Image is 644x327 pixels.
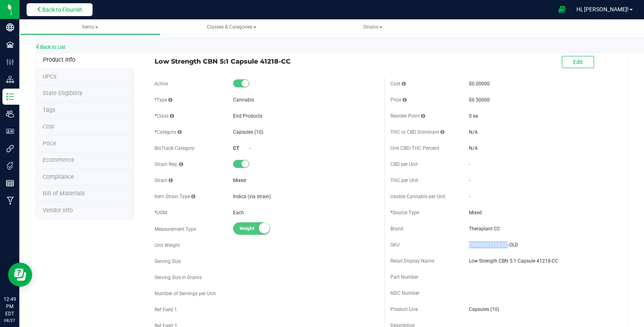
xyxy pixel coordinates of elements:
[8,263,32,287] iframe: Resource center
[155,307,177,313] span: Ref Field 1
[43,90,83,97] span: Tag
[469,194,470,199] span: -
[4,317,16,323] p: 08/27
[390,226,403,232] span: Brand
[390,178,418,183] span: THC per Unit
[155,242,180,248] span: Unit Weight
[390,274,419,280] span: Part Number
[390,161,418,167] span: CBD per Unit
[573,59,583,65] span: Edit
[233,178,246,183] span: Mixed
[207,24,256,30] span: Classes & Categories
[469,129,478,135] span: N/A
[233,210,244,215] span: Each
[469,257,614,265] span: Low Strength CBN 5:1 Capsule 41218-CC
[390,210,419,215] span: Source Type
[233,194,271,199] span: Indica (via strain)
[155,129,182,135] span: Category
[6,41,14,49] inline-svg: Facilities
[155,226,196,232] span: Measurement Type
[239,223,276,234] span: Weight
[233,145,249,152] div: CT
[155,194,195,199] span: Item Strain Type
[43,140,56,147] span: Price
[27,3,93,16] button: Back to Flourish
[390,290,419,296] span: NDC Number
[155,275,202,280] span: Serving Size in Grams
[469,113,478,119] span: 0 ea
[6,127,14,135] inline-svg: User Roles
[155,291,216,296] span: Number of Servings per Unit
[6,179,14,187] inline-svg: Reports
[43,174,74,180] span: Compliance
[155,145,194,151] span: BioTrack Category
[6,197,14,205] inline-svg: Manufacturing
[249,145,250,151] span: -
[390,113,425,119] span: Reorder Point
[553,2,571,17] span: Open Ecommerce Menu
[155,81,168,87] span: Active
[469,306,614,313] span: Capsules (10)
[42,6,83,13] span: Back to Flourish
[390,81,406,87] span: Cost
[469,161,470,167] span: -
[390,242,400,248] span: SKU
[390,97,407,103] span: Price
[6,58,14,66] inline-svg: Configuration
[43,56,75,63] span: Product Info
[6,145,14,153] inline-svg: Integrations
[469,97,490,103] span: $6.50000
[155,97,172,103] span: Type
[390,258,434,264] span: Retail Display Name
[6,23,14,31] inline-svg: Company
[43,107,55,114] span: Tag
[155,113,174,119] span: Class
[233,97,254,103] span: Cannabis
[363,24,382,30] span: Strains
[233,129,263,135] span: Capsules (10)
[155,56,378,66] span: Low Strength CBN 5:1 Capsule 41218-CC
[43,207,73,214] span: Vendor Info
[469,145,478,151] span: N/A
[155,161,183,167] span: Strain Req.
[155,178,173,183] span: Strain
[6,93,14,101] inline-svg: Inventory
[469,178,470,183] span: -
[576,6,629,12] span: Hi, [PERSON_NAME]!
[6,75,14,83] inline-svg: Distribution
[469,81,490,87] span: $0.00000
[35,44,65,50] a: Back to List
[43,123,54,130] span: Cost
[390,145,439,151] span: Unit CBD/THC Percent
[233,113,262,119] span: End Products
[43,190,85,197] span: Bill of Materials
[6,110,14,118] inline-svg: Users
[43,73,56,80] span: Tag
[6,162,14,170] inline-svg: Tags
[390,129,444,135] span: THC or CBD Dominant
[469,241,614,248] span: C0040001218-CC-OLD
[469,209,614,216] span: Mixed
[4,296,16,317] p: 12:49 PM EDT
[155,259,181,264] span: Serving Size
[562,56,594,68] button: Edit
[82,24,98,30] span: Items
[43,157,74,163] span: Ecommerce
[390,194,446,199] span: Usable Cannabis per Unit
[155,210,167,215] span: UOM
[390,306,418,312] span: Product Line
[469,225,614,232] span: Theraplant CC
